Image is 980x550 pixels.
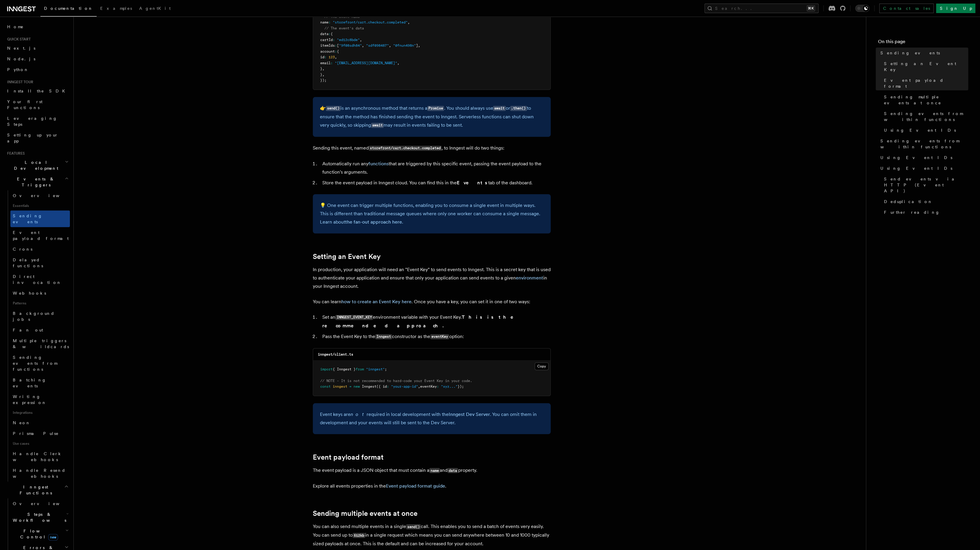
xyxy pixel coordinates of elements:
[882,174,968,196] a: Send events via HTTP (Event API)
[441,384,458,389] span: "xyz..."
[40,2,97,17] a: Documentation
[5,482,70,498] button: Inngest Functions
[13,355,57,372] span: Sending events from functions
[5,96,70,113] a: Your first Functions
[457,180,488,186] strong: Events
[13,311,55,322] span: Background jobs
[5,159,65,171] span: Local Development
[5,157,70,174] button: Local Development
[880,138,968,150] span: Sending events from within functions
[437,384,439,389] span: :
[878,48,968,58] a: Sending events
[10,375,70,391] a: Batching events
[335,55,337,59] span: ,
[333,384,347,389] span: inngest
[884,127,956,133] span: Using Event IDs
[44,6,93,11] span: Documentation
[10,227,70,244] a: Event payload format
[362,384,376,389] span: Inngest
[884,209,940,215] span: Further reading
[430,334,449,339] code: eventKey
[13,213,43,224] span: Sending events
[5,130,70,146] a: Setting up your app
[322,67,324,71] span: ,
[335,49,337,54] span: :
[313,265,551,290] p: In production, your application will need an "Event Key" to send events to Inngest. This is a sec...
[100,6,132,11] span: Examples
[13,378,46,388] span: Batching events
[326,106,340,111] code: send()
[10,465,70,482] a: Handle Resend webhooks
[320,61,331,65] span: email
[321,160,551,176] li: Automatically run any that are triggered by this specific event, passing the event payload to the...
[7,24,24,30] span: Home
[408,20,410,24] span: ,
[418,384,420,389] span: ,
[882,58,968,75] a: Setting an Event Key
[369,146,442,151] code: storefront/cart.checkout.completed
[13,501,74,506] span: Overview
[376,384,387,389] span: ({ id
[333,38,335,42] span: :
[7,67,29,72] span: Python
[5,176,65,188] span: Events & Triggers
[884,94,968,106] span: Sending multiple events at once
[356,367,364,371] span: from
[884,61,968,73] span: Setting an Event Key
[321,332,551,341] li: Pass the Event Key to the constructor as the option:
[13,420,31,425] span: Neon
[13,431,59,436] span: Prisma Pulse
[880,155,952,161] span: Using Event IDs
[391,384,418,389] span: "your-app-id"
[7,56,35,61] span: Node.js
[449,411,490,417] a: Inngest Dev Server
[10,210,70,227] a: Sending events
[320,49,335,54] span: account
[386,483,445,489] a: Event payload format guide
[333,20,408,24] span: "storefront/cart.checkout.completed"
[313,144,551,153] p: Sending this event, named , to Inngest will do two things:
[337,43,339,48] span: [
[5,86,70,96] a: Install the SDK
[13,274,62,285] span: Direct invocation
[136,2,174,16] a: AgentKit
[10,201,70,210] span: Essentials
[320,20,329,24] span: name
[368,161,389,166] a: functions
[320,410,544,427] p: Event keys are required in local development with the . You can omit them in development and your...
[493,106,505,111] code: await
[13,291,46,296] span: Webhooks
[139,6,171,11] span: AgentKit
[855,5,869,12] button: Toggle dark mode
[510,106,527,111] code: .then()
[13,338,69,349] span: Multiple triggers & wildcards
[397,61,399,65] span: ,
[13,193,74,198] span: Overview
[333,367,356,371] span: { Inngest }
[884,199,933,205] span: Deduplication
[13,328,43,332] span: Fan out
[5,54,70,64] a: Node.js
[335,315,373,320] code: INNGEST_EVENT_KEY
[320,78,326,82] span: });
[313,509,417,518] a: Sending multiple events at once
[320,384,331,389] span: const
[389,43,391,48] span: ,
[320,55,324,59] span: id
[10,391,70,408] a: Writing expression
[322,314,522,329] strong: This is the recommended approach.
[331,32,333,36] span: {
[387,384,389,389] span: :
[375,334,392,339] code: Inngest
[10,308,70,325] a: Background jobs
[7,133,58,143] span: Setting up your app
[878,152,968,163] a: Using Event IDs
[320,367,333,371] span: import
[341,299,412,304] a: how to create an Event Key here
[345,219,402,225] a: the fan-out approach here
[418,43,420,48] span: ,
[10,244,70,254] a: Crons
[5,80,33,84] span: Inngest tour
[339,43,362,48] span: "9f08sdh84"
[337,49,339,54] span: {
